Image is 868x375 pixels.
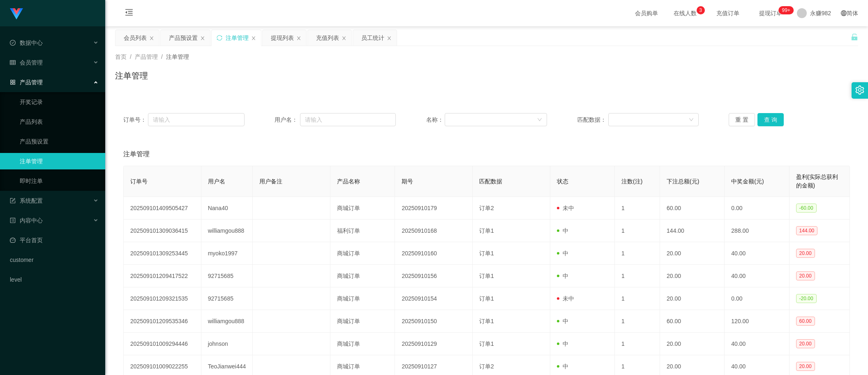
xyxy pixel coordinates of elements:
[10,8,23,20] img: logo.9652507e.png
[124,333,201,355] td: 202509101009294446
[479,178,502,185] span: 匹配数据
[712,10,743,16] span: 充值订单
[201,220,253,242] td: williamgou888
[660,265,725,287] td: 20.00
[124,265,201,287] td: 202509101209417522
[755,10,786,16] span: 提现订单
[300,113,396,126] input: 请输入
[208,178,225,185] span: 用户名
[124,310,201,333] td: 202509101209535346
[10,232,99,248] a: 图标: dashboard平台首页
[169,30,198,46] div: 产品预设置
[330,333,395,355] td: 商城订单
[124,197,201,220] td: 202509101409505427
[20,133,99,150] a: 产品预设置
[361,30,384,46] div: 员工统计
[796,362,815,371] span: 20.00
[479,205,494,211] span: 订单2
[395,333,473,355] td: 20250910129
[10,59,43,66] span: 会员管理
[479,227,494,234] span: 订单1
[577,116,608,124] span: 匹配数据：
[166,53,189,60] span: 注单管理
[149,36,154,41] i: 图标: close
[725,265,789,287] td: 40.00
[621,178,642,185] span: 注数(注)
[725,333,789,355] td: 40.00
[10,217,43,224] span: 内容中心
[479,250,494,257] span: 订单1
[796,174,838,189] span: 盈利(实际总获利的金额)
[275,116,300,124] span: 用户名：
[20,113,99,130] a: 产品列表
[615,287,660,310] td: 1
[330,220,395,242] td: 福利订单
[201,265,253,287] td: 92715685
[201,242,253,265] td: myoko1997
[217,35,222,41] i: 图标: sync
[20,173,99,189] a: 即时注单
[796,249,815,258] span: 20.00
[330,265,395,287] td: 商城订单
[395,310,473,333] td: 20250910150
[123,149,150,159] span: 注单管理
[201,197,253,220] td: Nana40
[296,36,301,41] i: 图标: close
[148,113,245,126] input: 请输入
[557,205,574,211] span: 未中
[395,220,473,242] td: 20250910168
[660,333,725,355] td: 20.00
[395,242,473,265] td: 20250910160
[115,69,148,82] h1: 注单管理
[123,116,148,124] span: 订单号：
[796,204,817,213] span: -60.00
[10,60,16,65] i: 图标: table
[725,310,789,333] td: 120.00
[725,197,789,220] td: 0.00
[124,242,201,265] td: 202509101309253445
[615,310,660,333] td: 1
[130,178,148,185] span: 订单号
[689,117,694,123] i: 图标: down
[259,178,282,185] span: 用户备注
[337,178,360,185] span: 产品名称
[660,197,725,220] td: 60.00
[557,178,568,185] span: 状态
[10,39,43,46] span: 数据中心
[757,113,784,126] button: 查 询
[796,294,817,303] span: -20.00
[699,6,702,14] p: 3
[615,242,660,265] td: 1
[130,53,132,60] span: /
[161,53,163,60] span: /
[201,333,253,355] td: johnson
[330,310,395,333] td: 商城订单
[20,94,99,110] a: 开奖记录
[557,295,574,302] span: 未中
[557,340,568,347] span: 中
[479,295,494,302] span: 订单1
[10,252,99,268] a: customer
[10,79,43,86] span: 产品管理
[660,287,725,310] td: 20.00
[615,197,660,220] td: 1
[725,242,789,265] td: 40.00
[387,36,392,41] i: 图标: close
[124,287,201,310] td: 202509101209321535
[557,250,568,257] span: 中
[402,178,413,185] span: 期号
[330,287,395,310] td: 商城订单
[395,265,473,287] td: 20250910156
[479,340,494,347] span: 订单1
[342,36,346,41] i: 图标: close
[615,333,660,355] td: 1
[796,226,818,235] span: 144.00
[557,318,568,324] span: 中
[10,79,16,85] i: 图标: appstore-o
[10,271,99,288] a: level
[667,178,699,185] span: 下注总额(元)
[557,363,568,370] span: 中
[729,113,755,126] button: 重 置
[851,33,858,41] i: 图标: unlock
[20,153,99,169] a: 注单管理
